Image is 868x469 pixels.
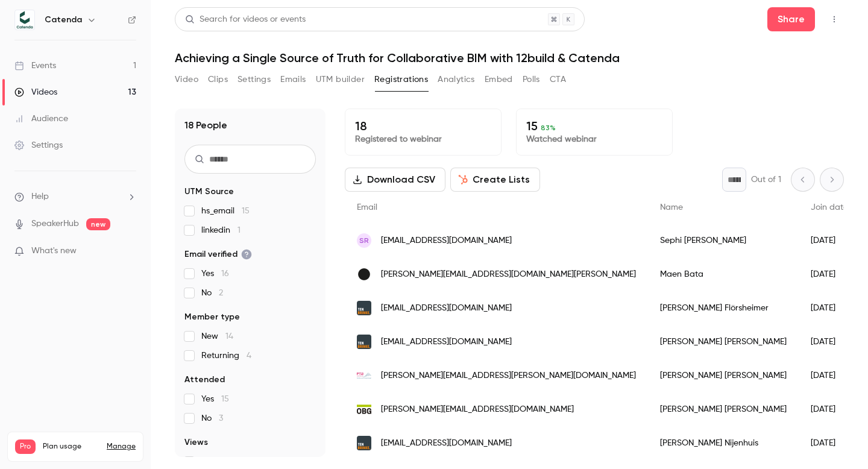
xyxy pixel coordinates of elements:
[225,332,233,341] span: 14
[526,119,662,133] p: 15
[799,325,860,359] div: [DATE]
[357,436,371,450] img: tenbrinke.com
[14,113,68,125] div: Audience
[799,224,860,257] div: [DATE]
[201,205,250,217] span: hs_email
[550,70,566,89] button: CTA
[201,350,251,362] span: Returning
[648,426,799,460] div: [PERSON_NAME] Nijenhuis
[359,235,369,246] span: SR
[648,392,799,426] div: [PERSON_NAME] [PERSON_NAME]
[45,14,82,26] h6: Catenda
[201,224,241,236] span: linkedin
[43,442,99,452] span: Plan usage
[14,190,136,203] li: help-dropdown-opener
[247,351,251,360] span: 4
[175,51,844,65] h1: Achieving a Single Source of Truth for Collaborative BIM with 12build & Catenda
[357,335,371,349] img: tenbrinke.com
[122,246,136,257] iframe: Noticeable Trigger
[15,10,34,30] img: Catenda
[799,291,860,325] div: [DATE]
[799,359,860,392] div: [DATE]
[825,10,844,29] button: Top Bar Actions
[184,118,227,133] h1: 18 People
[208,70,228,89] button: Clips
[219,289,223,297] span: 2
[541,124,556,132] span: 83 %
[381,302,512,315] span: [EMAIL_ADDRESS][DOMAIN_NAME]
[184,186,234,198] span: UTM Source
[31,245,77,257] span: What's new
[355,119,491,133] p: 18
[526,133,662,145] p: Watched webinar
[184,248,252,260] span: Email verified
[237,226,241,234] span: 1
[14,139,63,151] div: Settings
[799,426,860,460] div: [DATE]
[242,207,250,215] span: 15
[316,70,365,89] button: UTM builder
[811,203,848,212] span: Join date
[381,403,574,416] span: [PERSON_NAME][EMAIL_ADDRESS][DOMAIN_NAME]
[357,301,371,315] img: tenbrinke.com
[438,70,475,89] button: Analytics
[184,436,208,449] span: Views
[357,402,371,417] img: obg-hochbau.de
[221,395,229,403] span: 15
[201,330,233,342] span: New
[381,268,636,281] span: [PERSON_NAME][EMAIL_ADDRESS][DOMAIN_NAME][PERSON_NAME]
[175,70,198,89] button: Video
[485,70,513,89] button: Embed
[221,269,229,278] span: 16
[185,13,306,26] div: Search for videos or events
[357,267,371,282] img: ksp-engel.com
[381,370,636,382] span: [PERSON_NAME][EMAIL_ADDRESS][PERSON_NAME][DOMAIN_NAME]
[648,359,799,392] div: [PERSON_NAME] [PERSON_NAME]
[237,70,271,89] button: Settings
[751,174,781,186] p: Out of 1
[648,325,799,359] div: [PERSON_NAME] [PERSON_NAME]
[201,393,229,405] span: Yes
[648,291,799,325] div: [PERSON_NAME] Flörsheimer
[799,392,860,426] div: [DATE]
[14,86,57,98] div: Videos
[107,442,136,452] a: Manage
[767,7,815,31] button: Share
[15,439,36,454] span: Pro
[357,368,371,383] img: ptb-ingenieure.de
[381,234,512,247] span: [EMAIL_ADDRESS][DOMAIN_NAME]
[381,437,512,450] span: [EMAIL_ADDRESS][DOMAIN_NAME]
[31,218,79,230] a: SpeakerHub
[14,60,56,72] div: Events
[799,257,860,291] div: [DATE]
[450,168,540,192] button: Create Lists
[355,133,491,145] p: Registered to webinar
[345,168,445,192] button: Download CSV
[648,224,799,257] div: Sephi [PERSON_NAME]
[660,203,683,212] span: Name
[184,311,240,323] span: Member type
[523,70,540,89] button: Polls
[184,374,225,386] span: Attended
[219,414,223,423] span: 3
[201,456,228,468] span: live
[31,190,49,203] span: Help
[648,257,799,291] div: Maen Bata
[280,70,306,89] button: Emails
[381,336,512,348] span: [EMAIL_ADDRESS][DOMAIN_NAME]
[86,218,110,230] span: new
[374,70,428,89] button: Registrations
[201,412,223,424] span: No
[357,203,377,212] span: Email
[201,268,229,280] span: Yes
[201,287,223,299] span: No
